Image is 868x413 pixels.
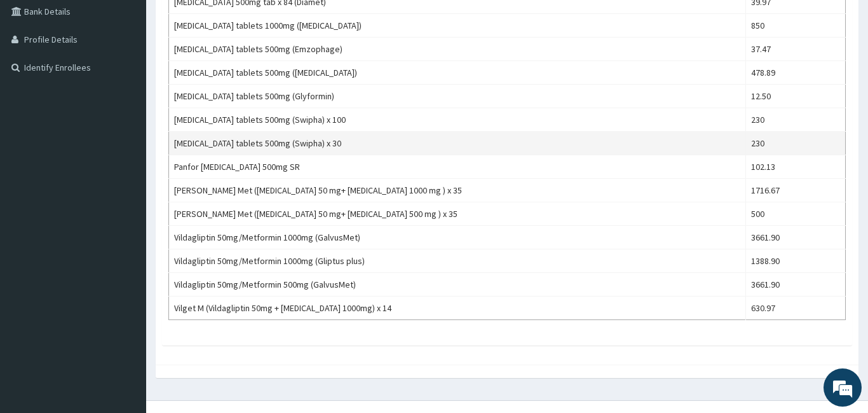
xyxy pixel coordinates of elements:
[746,202,846,226] td: 500
[746,108,846,132] td: 230
[6,277,242,321] textarea: Type your message and hit 'Enter'
[169,297,746,320] td: Vilget M (Vildagliptin 50mg + [MEDICAL_DATA] 1000mg) x 14
[169,226,746,249] td: Vildagliptin 50mg/Metformin 1000mg (GalvusMet)
[746,297,846,320] td: 630.97
[169,132,746,155] td: [MEDICAL_DATA] tablets 500mg (Swipha) x 30
[208,6,239,37] div: Minimize live chat window
[746,226,846,249] td: 3661.90
[169,249,746,273] td: Vildagliptin 50mg/Metformin 1000mg (Gliptus plus)
[66,71,214,88] div: Chat with us now
[169,61,746,85] td: [MEDICAL_DATA] tablets 500mg ([MEDICAL_DATA])
[169,85,746,108] td: [MEDICAL_DATA] tablets 500mg (Glyformin)
[746,132,846,155] td: 230
[169,179,746,202] td: [PERSON_NAME] Met ([MEDICAL_DATA] 50 mg+ [MEDICAL_DATA] 1000 mg ) x 35
[169,155,746,179] td: Panfor [MEDICAL_DATA] 500mg SR
[746,155,846,179] td: 102.13
[746,273,846,297] td: 3661.90
[169,14,746,38] td: [MEDICAL_DATA] tablets 1000mg ([MEDICAL_DATA])
[746,14,846,38] td: 850
[169,108,746,132] td: [MEDICAL_DATA] tablets 500mg (Swipha) x 100
[169,273,746,297] td: Vildagliptin 50mg/Metformin 500mg (GalvusMet)
[746,249,846,273] td: 1388.90
[169,38,746,61] td: [MEDICAL_DATA] tablets 500mg (Emzophage)
[746,179,846,202] td: 1716.67
[746,38,846,61] td: 37.47
[24,64,51,95] img: d_794563401_company_1708531726252_794563401
[169,202,746,226] td: [PERSON_NAME] Met ([MEDICAL_DATA] 50 mg+ [MEDICAL_DATA] 500 mg ) x 35
[74,125,175,253] span: We're online!
[746,85,846,108] td: 12.50
[746,61,846,85] td: 478.89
